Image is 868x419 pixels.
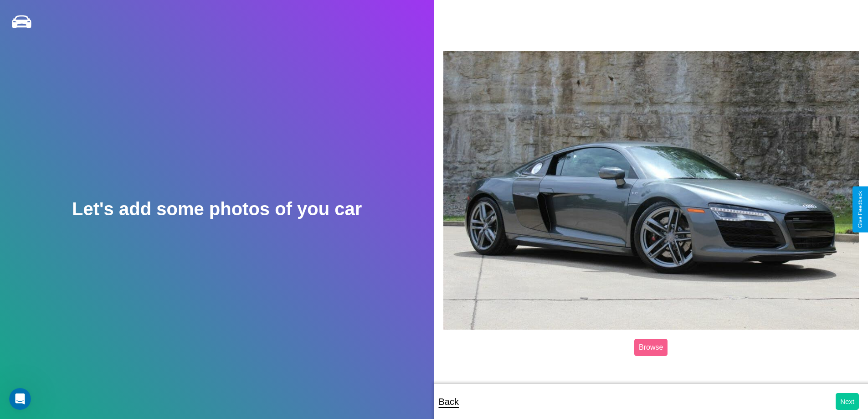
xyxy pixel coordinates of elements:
iframe: Intercom live chat [9,388,31,410]
label: Browse [634,339,668,356]
div: Give Feedback [857,191,863,228]
img: posted [443,51,859,330]
p: Back [439,393,459,410]
button: Next [836,393,859,410]
h2: Let's add some photos of you car [72,199,362,219]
